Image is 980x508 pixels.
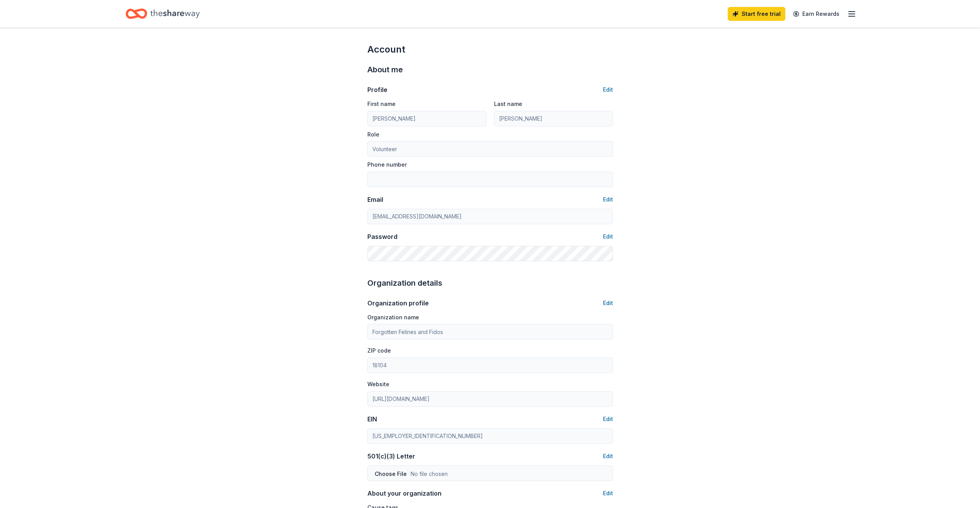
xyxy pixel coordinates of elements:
button: Edit [603,452,613,461]
button: Edit [603,232,613,241]
label: ZIP code [367,347,391,355]
label: Website [367,380,389,388]
label: Role [367,131,379,138]
div: Organization profile [367,298,429,308]
div: Password [367,232,397,241]
button: Edit [603,85,613,94]
button: Edit [603,195,613,204]
div: EIN [367,414,377,424]
div: Email [367,195,383,204]
div: About me [367,63,613,76]
input: 12345 (U.S. only) [367,358,613,373]
button: Edit [603,298,613,308]
div: About your organization [367,489,442,498]
input: 12-3456789 [367,428,613,444]
div: Organization details [367,277,613,289]
div: 501(c)(3) Letter [367,452,415,461]
button: Edit [603,414,613,424]
a: Home [126,5,200,23]
label: Organization name [367,314,419,321]
label: First name [367,100,396,108]
div: Account [367,43,613,56]
a: Earn Rewards [788,7,844,21]
a: Start free trial [728,7,785,21]
div: Profile [367,85,387,94]
label: Phone number [367,161,407,169]
button: Edit [603,489,613,498]
label: Last name [494,100,522,108]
